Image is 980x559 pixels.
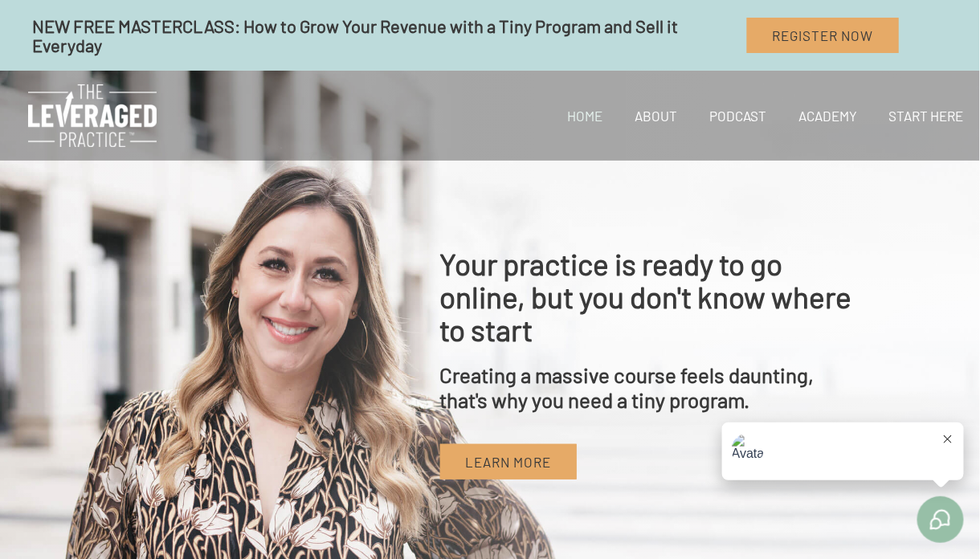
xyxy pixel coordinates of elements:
[551,88,619,143] a: Home
[28,84,157,147] img: The Leveraged Practice
[873,88,980,143] a: Start Here
[440,362,815,412] span: Creating a massive course feels daunting, that's why you need a tiny program.
[32,15,678,55] span: NEW FREE MASTERCLASS: How to Grow Your Revenue with a Tiny Program and Sell it Everyday
[747,18,899,53] a: Register Now
[465,454,551,470] span: Learn More
[782,88,873,143] a: Academy
[539,88,980,143] nav: Site Navigation
[440,444,577,479] a: Learn More
[440,246,852,346] span: Your practice is ready to go online, but you don't know where to start
[773,27,874,43] span: Register Now
[693,88,782,143] a: Podcast
[619,88,693,143] a: About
